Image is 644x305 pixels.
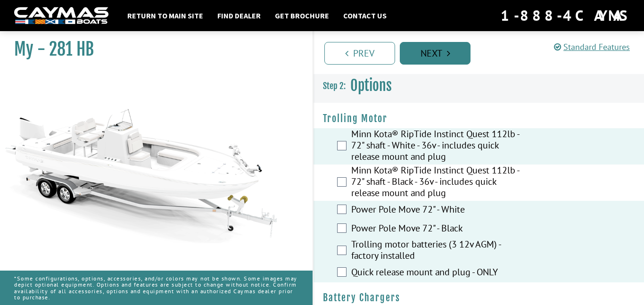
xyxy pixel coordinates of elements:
label: Power Pole Move 72" - White [351,204,527,217]
label: Quick release mount and plug - ONLY [351,266,527,280]
label: Trolling motor batteries (3 12v AGM) - factory installed [351,239,527,264]
a: Return to main site [123,9,208,22]
p: *Some configurations, options, accessories, and/or colors may not be shown. Some images may depic... [14,271,298,305]
a: Contact Us [339,9,391,22]
h4: Battery Chargers [323,292,635,304]
a: Find Dealer [213,9,265,22]
img: white-logo-c9c8dbefe5ff5ceceb0f0178aa75bf4bb51f6bca0971e226c86eb53dfe498488.png [14,7,108,25]
label: Minn Kota® RipTide Instinct Quest 112lb - 72" shaft - White - 36v - includes quick release mount ... [351,128,527,165]
div: 1-888-4CAYMAS [501,5,630,26]
h3: Options [314,68,644,103]
a: Standard Features [554,41,630,52]
a: Get Brochure [270,9,334,22]
a: Next [400,42,471,65]
label: Minn Kota® RipTide Instinct Quest 112lb - 72" shaft - Black - 36v - includes quick release mount ... [351,165,527,201]
h1: My - 281 HB [14,39,289,60]
label: Power Pole Move 72" - Black [351,223,527,236]
h4: Trolling Motor [323,113,635,124]
a: Prev [324,42,395,65]
ul: Pagination [322,41,644,65]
